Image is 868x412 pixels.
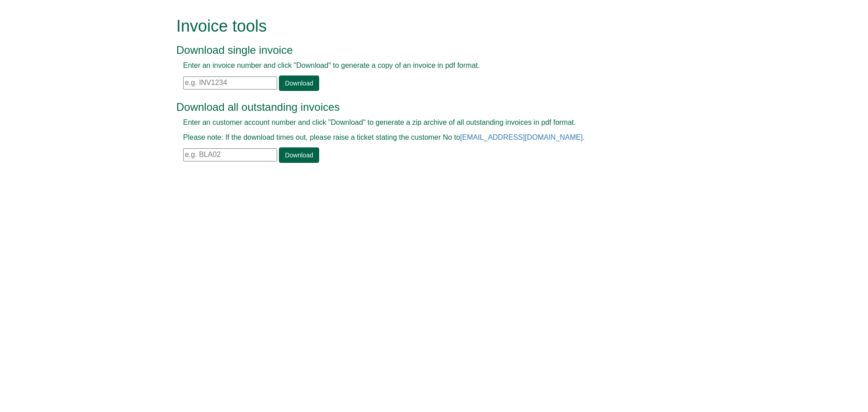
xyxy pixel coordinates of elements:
[176,17,671,35] h1: Invoice tools
[183,61,665,71] p: Enter an invoice number and click "Download" to generate a copy of an invoice in pdf format.
[176,44,671,56] h3: Download single invoice
[183,118,665,128] p: Enter an customer account number and click "Download" to generate a zip archive of all outstandin...
[183,76,277,90] input: e.g. INV1234
[183,148,277,161] input: e.g. BLA02
[176,101,671,113] h3: Download all outstanding invoices
[183,133,665,143] p: Please note: If the download times out, please raise a ticket stating the customer No to .
[279,76,319,91] a: Download
[460,133,583,141] a: [EMAIL_ADDRESS][DOMAIN_NAME]
[279,147,319,163] a: Download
